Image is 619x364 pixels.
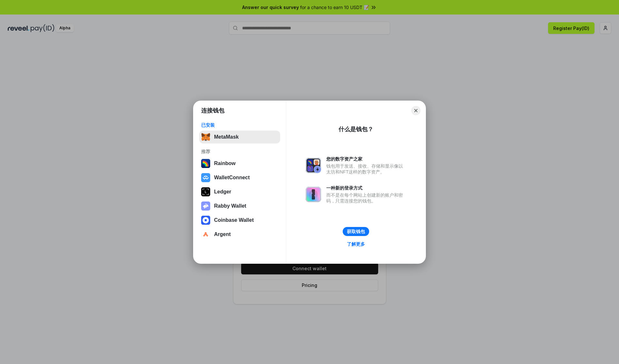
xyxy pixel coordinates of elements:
[199,131,280,143] button: MetaMask
[306,187,321,202] img: svg+xml,%3Csvg%20xmlns%3D%22http%3A%2F%2Fwww.w3.org%2F2000%2Fsvg%22%20fill%3D%22none%22%20viewBox...
[201,173,210,182] img: svg+xml,%3Csvg%20width%3D%2228%22%20height%3D%2228%22%20viewBox%3D%220%200%2028%2028%22%20fill%3D...
[306,158,321,173] img: svg+xml,%3Csvg%20xmlns%3D%22http%3A%2F%2Fwww.w3.org%2F2000%2Fsvg%22%20fill%3D%22none%22%20viewBox...
[343,227,369,236] button: 获取钱包
[199,200,280,212] button: Rabby Wallet
[201,216,210,225] img: svg+xml,%3Csvg%20width%3D%2228%22%20height%3D%2228%22%20viewBox%3D%220%200%2028%2028%22%20fill%3D...
[199,171,280,184] button: WalletConnect
[343,240,369,248] a: 了解更多
[201,107,224,114] h1: 连接钱包
[347,241,365,247] div: 了解更多
[201,230,210,239] img: svg+xml,%3Csvg%20width%3D%2228%22%20height%3D%2228%22%20viewBox%3D%220%200%2028%2028%22%20fill%3D...
[201,122,278,128] div: 已安装
[347,229,365,234] div: 获取钱包
[199,185,280,198] button: Ledger
[201,187,210,196] img: svg+xml,%3Csvg%20xmlns%3D%22http%3A%2F%2Fwww.w3.org%2F2000%2Fsvg%22%20width%3D%2228%22%20height%3...
[201,159,210,168] img: svg+xml,%3Csvg%20width%3D%22120%22%20height%3D%22120%22%20viewBox%3D%220%200%20120%20120%22%20fil...
[326,163,406,175] div: 钱包用于发送、接收、存储和显示像以太坊和NFT这样的数字资产。
[199,157,280,170] button: Rainbow
[214,175,250,181] div: WalletConnect
[214,217,254,223] div: Coinbase Wallet
[214,203,246,209] div: Rabby Wallet
[411,106,420,115] button: Close
[214,134,239,140] div: MetaMask
[199,214,280,227] button: Coinbase Wallet
[201,133,210,142] img: svg+xml,%3Csvg%20fill%3D%22none%22%20height%3D%2233%22%20viewBox%3D%220%200%2035%2033%22%20width%...
[199,228,280,241] button: Argent
[214,161,236,166] div: Rainbow
[339,125,373,133] div: 什么是钱包？
[214,189,231,195] div: Ledger
[201,149,278,154] div: 推荐
[214,231,231,237] div: Argent
[326,156,406,162] div: 您的数字资产之家
[326,185,406,191] div: 一种新的登录方式
[326,192,406,204] div: 而不是在每个网站上创建新的账户和密码，只需连接您的钱包。
[201,202,210,211] img: svg+xml,%3Csvg%20xmlns%3D%22http%3A%2F%2Fwww.w3.org%2F2000%2Fsvg%22%20fill%3D%22none%22%20viewBox...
